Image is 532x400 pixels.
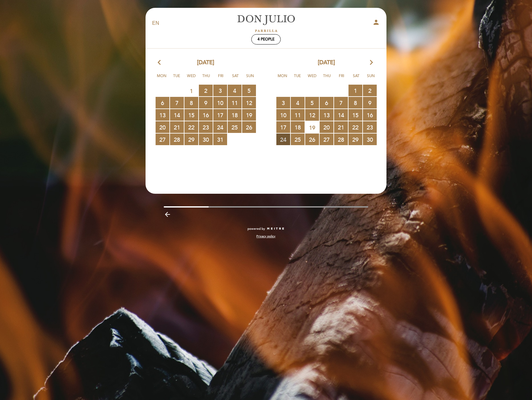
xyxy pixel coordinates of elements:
[184,85,198,97] span: 1
[213,97,227,108] span: 10
[158,59,163,67] i: arrow_back_ios
[276,73,289,84] span: Mon
[215,73,227,84] span: Fri
[320,134,333,145] span: 27
[247,227,265,231] span: powered by
[320,97,333,108] span: 6
[200,73,212,84] span: Thu
[348,97,362,108] span: 8
[334,97,348,108] span: 7
[334,121,348,133] span: 21
[213,85,227,96] span: 3
[276,109,290,121] span: 10
[227,15,305,32] a: [PERSON_NAME]
[242,121,256,133] span: 26
[242,97,256,108] span: 12
[184,134,198,145] span: 29
[291,134,305,145] span: 25
[228,109,242,121] span: 18
[199,134,213,145] span: 30
[334,109,348,121] span: 14
[363,134,377,145] span: 30
[199,109,213,121] span: 16
[199,97,213,108] span: 9
[291,109,305,121] span: 11
[256,234,275,239] a: Privacy policy
[305,134,319,145] span: 26
[305,97,319,108] span: 5
[369,59,374,67] i: arrow_forward_ios
[229,73,242,84] span: Sat
[350,73,363,84] span: Sat
[305,109,319,121] span: 12
[170,121,184,133] span: 21
[170,97,184,108] span: 7
[228,121,242,133] span: 25
[156,109,169,121] span: 13
[276,121,290,133] span: 17
[306,73,318,84] span: Wed
[156,73,168,84] span: Mon
[247,227,285,231] a: powered by
[197,59,214,67] span: [DATE]
[213,109,227,121] span: 17
[170,73,183,84] span: Tue
[156,97,169,108] span: 6
[305,122,319,133] span: 19
[291,121,305,133] span: 18
[334,134,348,145] span: 28
[184,97,198,108] span: 8
[363,97,377,108] span: 9
[363,121,377,133] span: 23
[335,73,348,84] span: Fri
[213,134,227,145] span: 31
[348,134,362,145] span: 29
[320,109,333,121] span: 13
[170,134,184,145] span: 28
[267,227,285,230] img: MEITRE
[348,121,362,133] span: 22
[276,97,290,108] span: 3
[276,134,290,145] span: 24
[291,97,305,108] span: 4
[291,73,304,84] span: Tue
[185,73,198,84] span: Wed
[258,37,274,42] span: 4 people
[363,109,377,121] span: 16
[228,97,242,108] span: 11
[365,73,377,84] span: Sun
[372,18,380,28] button: person
[199,121,213,133] span: 23
[184,121,198,133] span: 22
[242,85,256,96] span: 5
[156,134,169,145] span: 27
[318,59,335,67] span: [DATE]
[199,85,213,96] span: 2
[242,109,256,121] span: 19
[363,85,377,96] span: 2
[321,73,333,84] span: Thu
[348,85,362,96] span: 1
[184,109,198,121] span: 15
[170,109,184,121] span: 14
[164,211,171,218] i: arrow_backward
[213,121,227,133] span: 24
[320,121,333,133] span: 20
[348,109,362,121] span: 15
[372,18,380,26] i: person
[244,73,257,84] span: Sun
[228,85,242,96] span: 4
[156,121,169,133] span: 20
